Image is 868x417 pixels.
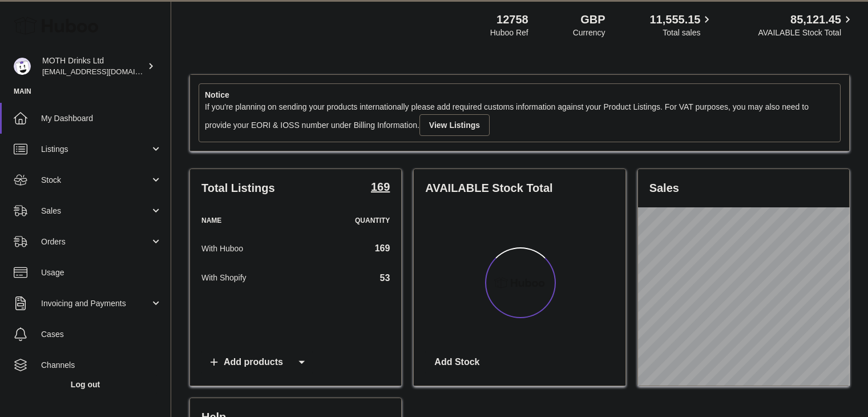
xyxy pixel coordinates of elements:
strong: Notice [205,90,834,101]
span: My Dashboard [41,113,162,124]
th: Name [190,207,304,234]
span: Stock [41,175,150,186]
a: Add Stock [425,351,488,374]
a: Log out [14,374,157,395]
span: 11,555.15 [649,12,700,27]
a: 169 [375,243,390,253]
span: [EMAIL_ADDRESS][DOMAIN_NAME] [42,67,168,76]
h3: Total Listings [201,181,275,196]
strong: 12758 [496,12,528,27]
a: 11,555.15 Total sales [649,12,713,38]
a: 53 [380,273,390,283]
span: Sales [41,206,150,216]
a: Add products [201,351,313,374]
h3: Sales [649,181,679,196]
span: Usage [41,267,162,278]
img: internalAdmin-12758@internal.huboo.com [14,58,31,75]
td: With Shopify [190,263,304,293]
a: View Listings [419,114,490,136]
div: If you're planning on sending your products internationally please add required customs informati... [205,102,834,136]
a: 169 [371,181,390,195]
strong: 169 [371,181,390,193]
strong: GBP [580,12,605,27]
span: AVAILABLE Stock Total [758,27,854,38]
td: With Huboo [190,234,304,263]
div: MOTH Drinks Ltd [42,55,145,77]
div: Currency [573,27,605,38]
th: Quantity [304,207,402,234]
span: Channels [41,360,162,371]
span: Total sales [663,27,713,38]
h3: AVAILABLE Stock Total [425,181,552,196]
span: Listings [41,144,150,155]
span: Cases [41,329,162,340]
a: 85,121.45 AVAILABLE Stock Total [758,12,854,38]
span: Invoicing and Payments [41,298,150,309]
div: Huboo Ref [490,27,528,38]
span: 85,121.45 [790,12,841,27]
span: Orders [41,236,150,247]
